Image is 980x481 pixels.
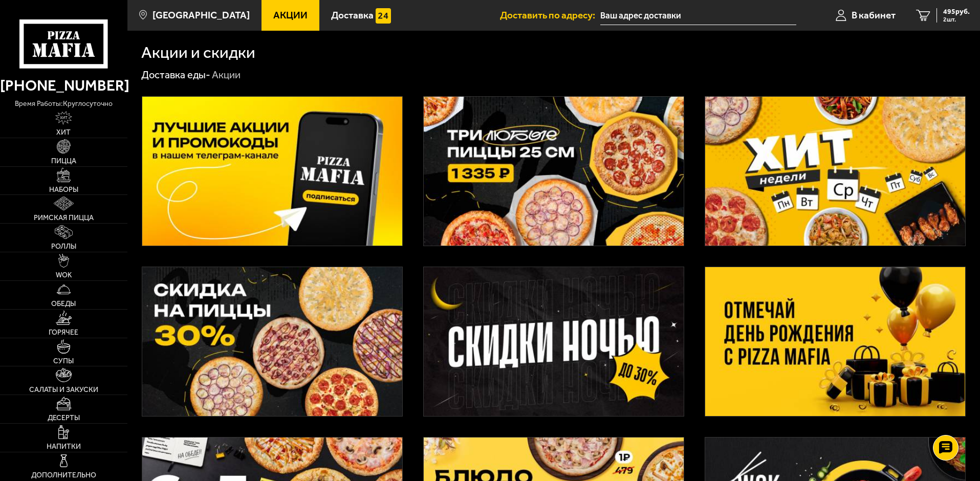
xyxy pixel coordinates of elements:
span: Роллы [51,243,76,250]
input: Ваш адрес доставки [600,6,796,25]
span: В кабинет [852,10,896,20]
img: 15daf4d41897b9f0e9f617042186c801.svg [376,8,391,24]
span: Римская пицца [34,214,94,222]
span: Хит [56,129,71,136]
span: Супы [53,358,74,365]
span: Наборы [49,186,78,193]
span: 2 шт. [943,16,970,23]
span: Доставка [331,10,374,20]
span: Акции [273,10,308,20]
span: Горячее [49,329,78,336]
span: WOK [56,272,72,279]
span: Санкт-Петербург народного ополчения 179 [600,6,796,25]
span: Дополнительно [31,472,96,479]
span: 495 руб. [943,8,970,15]
span: Салаты и закуски [29,386,98,393]
span: Десерты [48,414,80,422]
span: Напитки [47,443,81,450]
h1: Акции и скидки [141,45,255,61]
span: [GEOGRAPHIC_DATA] [153,10,250,20]
span: Пицца [51,158,76,165]
span: Доставить по адресу: [500,10,600,20]
div: Акции [212,69,241,82]
a: Доставка еды- [141,69,210,81]
span: Обеды [51,300,76,308]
